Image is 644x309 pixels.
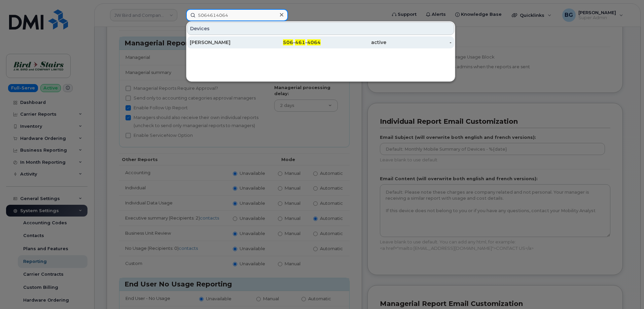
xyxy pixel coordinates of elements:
[187,22,454,35] div: Devices
[283,39,293,45] span: 506
[186,9,288,21] input: Find something...
[255,39,321,46] div: - -
[386,39,452,46] div: -
[321,39,386,46] div: active
[190,39,255,46] div: [PERSON_NAME]
[615,280,639,304] iframe: Messenger Launcher
[187,36,454,48] a: [PERSON_NAME]506-461-4064active-
[307,39,321,45] span: 4064
[295,39,305,45] span: 461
